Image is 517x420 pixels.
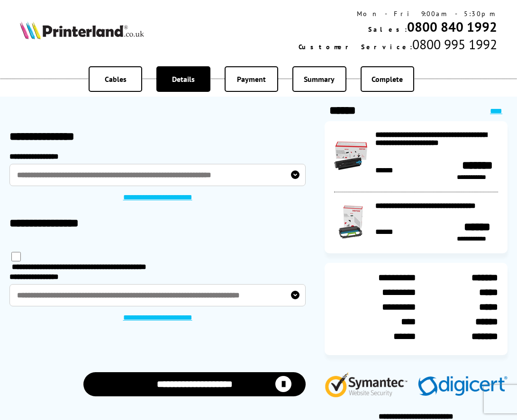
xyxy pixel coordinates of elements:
div: Mon - Fri 9:00am - 5:30pm [299,9,497,18]
img: Printerland Logo [20,21,144,39]
span: Payment [237,74,266,84]
span: Sales: [368,25,407,34]
span: Customer Service: [299,43,412,51]
span: Summary [304,74,335,84]
span: Cables [105,74,127,84]
span: Details [172,74,195,84]
a: 0800 840 1992 [407,18,497,36]
span: 0800 995 1992 [412,36,497,53]
span: Complete [372,74,403,84]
